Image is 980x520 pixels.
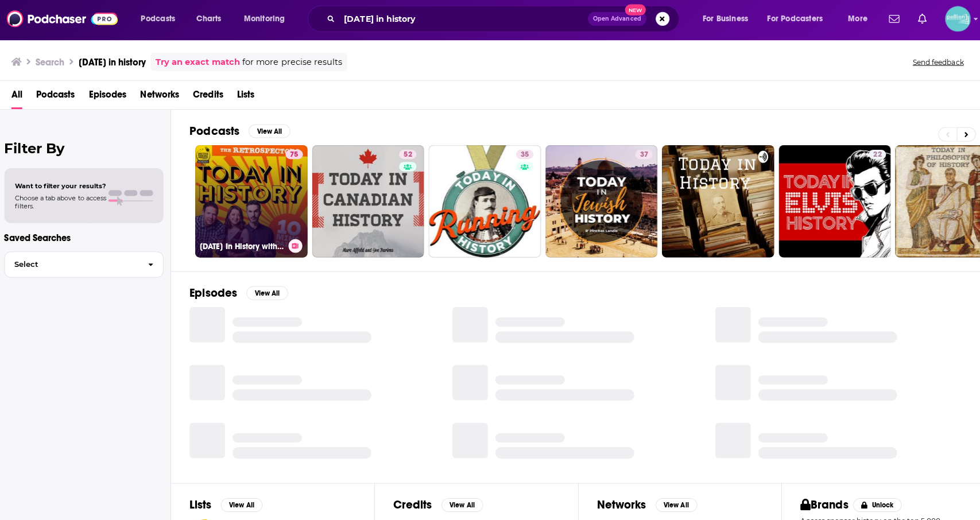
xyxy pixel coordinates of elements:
[775,146,886,258] a: 22
[339,12,586,30] input: Search podcasts, credits, & more...
[544,146,655,258] a: 37
[398,151,416,160] a: 52
[80,59,148,69] h3: [DATE] in history
[290,150,299,162] span: 75
[940,9,965,34] img: User Profile
[157,57,241,71] a: Try an exact match
[849,496,897,510] button: Unlock
[653,496,694,510] button: View All
[319,8,687,34] div: Search podcasts, credits, & more...
[134,12,191,30] button: open menu
[756,12,835,30] button: open menu
[869,150,877,162] span: 22
[249,126,290,139] button: View All
[595,496,644,510] h2: Networks
[222,496,263,510] button: View All
[7,233,165,244] p: Saved Searches
[17,195,108,211] span: Choose a tab above to access filters.
[142,13,176,29] span: Podcasts
[637,150,645,162] span: 37
[940,9,965,34] span: Logged in as JessicaPellien
[194,87,224,111] a: Credits
[595,496,694,510] a: NetworksView All
[403,150,411,162] span: 52
[197,13,222,29] span: Charts
[196,146,308,258] a: 75[DATE] In History with The Retrospectors
[243,57,342,71] span: for more precise results
[201,242,284,251] h3: [DATE] In History with The Retrospectors
[190,12,229,30] a: Charts
[633,151,650,160] a: 37
[7,141,165,158] h2: Filter By
[312,146,424,258] a: 52
[7,261,140,269] span: Select
[835,12,877,30] button: open menu
[191,125,290,139] a: PodcastsView All
[238,87,255,111] a: Lists
[393,496,431,510] h2: Credits
[796,496,844,510] h2: Brands
[393,496,482,510] a: CreditsView All
[191,125,240,139] h2: Podcasts
[245,13,285,29] span: Monitoring
[864,151,881,160] a: 22
[17,183,108,191] span: Want to filter your results?
[622,7,643,18] span: New
[440,496,482,510] button: View All
[908,11,926,31] a: Show notifications dropdown
[7,252,165,278] button: Select
[880,11,899,31] a: Show notifications dropdown
[843,13,863,29] span: More
[586,14,644,28] button: Open AdvancedNew
[14,87,25,111] a: All
[940,9,965,34] button: Show profile menu
[191,496,212,510] h2: Lists
[904,59,962,69] button: Send feedback
[691,12,759,30] button: open menu
[428,146,539,258] a: 35
[519,150,527,162] span: 35
[699,13,745,29] span: For Business
[38,87,77,111] a: Podcasts
[286,151,303,160] a: 75
[191,286,238,300] h2: Episodes
[38,59,67,69] h3: Search
[514,151,532,160] a: 35
[191,286,288,300] a: EpisodesView All
[591,18,638,24] span: Open Advanced
[764,13,819,29] span: For Podcasters
[191,496,263,510] a: ListsView All
[91,87,128,111] a: Episodes
[237,12,300,30] button: open menu
[9,10,119,32] img: Podchaser - Follow, Share and Rate Podcasts
[247,286,288,300] button: View All
[142,87,180,111] a: Networks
